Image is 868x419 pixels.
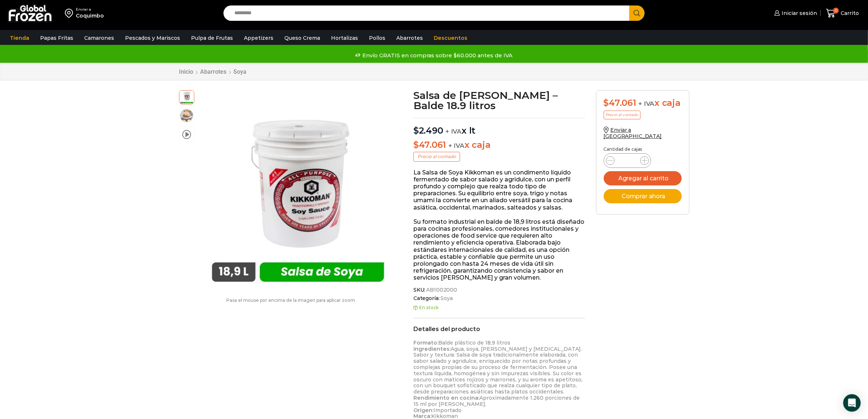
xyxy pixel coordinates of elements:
a: Camarones [81,31,118,45]
a: Abarrotes [393,31,427,45]
a: Tienda [6,31,33,45]
button: Search button [629,5,645,21]
span: Categoría: [413,295,585,301]
a: Queso Crema [281,31,324,45]
h1: Salsa de [PERSON_NAME] – Balde 18.9 litros [413,90,585,111]
a: Hortalizas [327,31,362,45]
button: Comprar ahora [604,189,682,203]
div: Coquimbo [76,12,104,19]
p: Su formato industrial en balde de 18,9 litros está diseñado para cocinas profesionales, comedores... [413,218,585,281]
span: $ [413,125,419,136]
strong: Rendimiento en cocina: [413,395,479,401]
bdi: 47.061 [604,97,636,108]
a: Appetizers [240,31,277,45]
strong: Ingredientes: [413,346,451,352]
img: salsa de soya kikkoman [198,90,398,291]
a: Soya [440,295,453,301]
span: + IVA [445,128,462,135]
a: Pulpa de Frutas [187,31,237,45]
a: Enviar a [GEOGRAPHIC_DATA] [604,127,662,139]
span: AB1002000 [425,287,457,293]
a: Iniciar sesión [772,6,817,20]
p: Precio al contado [413,152,460,161]
p: La Salsa de Soya Kikkoman es un condimento líquido fermentado de sabor salado y agridulce, con un... [413,169,585,211]
strong: Formato: [413,339,438,346]
span: + IVA [639,100,655,107]
a: Papas Fritas [36,31,77,45]
span: 0 [833,8,839,14]
h2: Detalles del producto [413,326,585,332]
bdi: 47.061 [413,139,446,150]
a: Pollos [365,31,389,45]
a: 0 Carrito [824,5,861,22]
div: Open Intercom Messenger [843,394,861,412]
div: x caja [604,98,682,108]
span: salsa de soya kikkoman [179,89,194,104]
button: Agregar al carrito [604,171,682,185]
bdi: 2.490 [413,125,443,136]
input: Product quantity [620,155,634,166]
span: Iniciar sesión [780,9,817,17]
span: Carrito [839,9,859,17]
p: x caja [413,140,585,150]
a: Descuentos [430,31,471,45]
span: + IVA [448,142,464,149]
a: Pescados y Mariscos [121,31,184,45]
a: Soya [233,68,247,75]
span: $ [413,139,419,150]
p: Pasa el mouse por encima de la imagen para aplicar zoom [179,298,403,303]
div: 1 / 3 [198,90,398,291]
nav: Breadcrumb [179,68,247,75]
p: Cantidad de cajas [604,147,682,152]
span: $ [604,97,609,108]
div: Enviar a [76,7,104,12]
p: En stock [413,305,585,310]
a: Inicio [179,68,194,75]
strong: Origen: [413,407,433,414]
span: salsa soya [179,108,194,123]
a: Abarrotes [200,68,227,75]
img: address-field-icon.svg [65,7,76,19]
p: Precio al contado [604,111,641,119]
p: x lt [413,118,585,136]
span: SKU: [413,287,585,293]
